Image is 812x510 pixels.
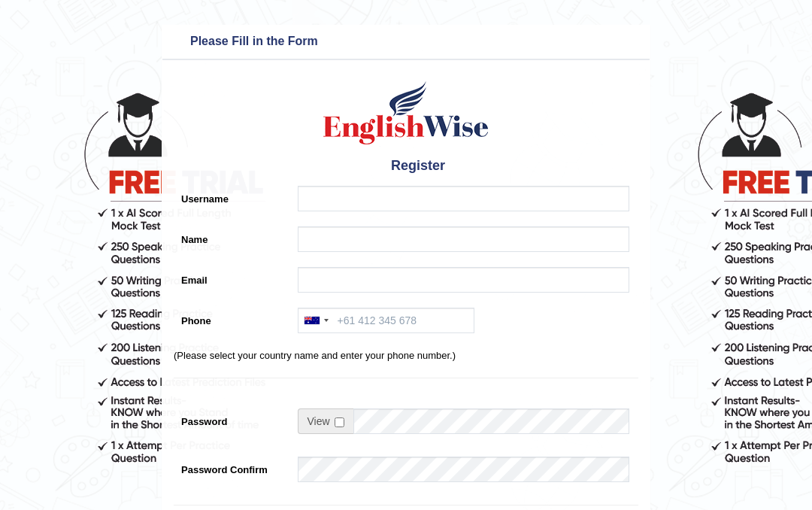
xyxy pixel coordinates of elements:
[174,186,290,206] label: Username
[174,267,290,287] label: Email
[174,408,290,429] label: Password
[298,308,474,333] input: +61 412 345 678
[166,30,646,54] h3: Please Fill in the Form
[174,308,290,328] label: Phone
[174,226,290,247] label: Name
[298,308,333,332] div: Australia: +61
[174,348,638,363] p: (Please select your country name and enter your phone number.)
[174,457,290,477] label: Password Confirm
[335,417,344,427] input: Show/Hide Password
[174,154,638,178] h4: Register
[320,79,492,147] img: Logo of English Wise create a new account for intelligent practice with AI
